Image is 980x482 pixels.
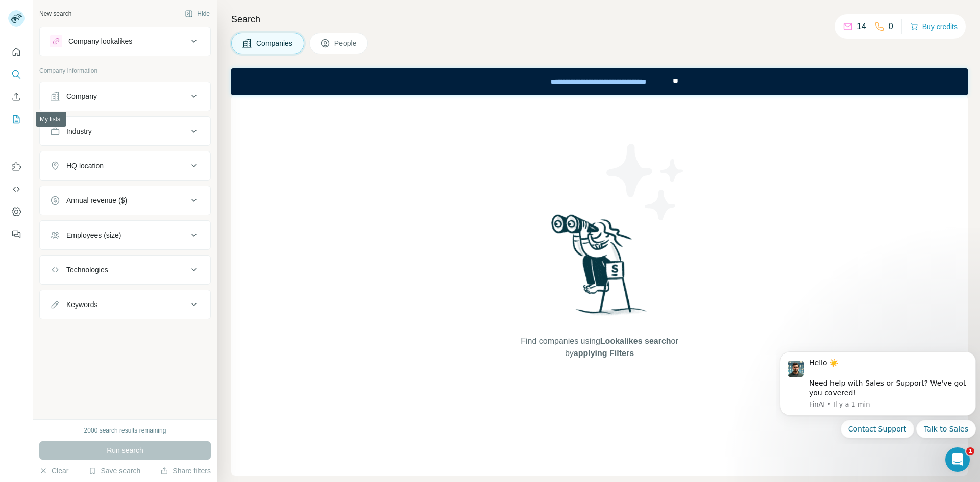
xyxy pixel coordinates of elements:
button: Enrich CSV [8,88,24,106]
button: Quick start [8,43,24,61]
iframe: Banner [231,68,968,95]
button: Hide [178,6,217,21]
span: Companies [256,38,293,48]
img: Surfe Illustration - Stars [600,136,692,228]
h4: Search [231,12,968,27]
div: Industry [66,126,92,136]
button: Company [40,84,210,109]
button: Technologies [40,258,210,282]
div: Technologies [66,265,108,275]
div: Company lookalikes [68,36,132,46]
button: Share filters [160,466,211,476]
button: Keywords [40,292,210,317]
button: Use Surfe on LinkedIn [8,158,24,176]
span: 1 [966,447,974,455]
button: Save search [88,466,140,476]
button: HQ location [40,154,210,178]
p: 0 [889,20,893,33]
span: Lookalikes search [600,337,671,345]
div: Company [66,91,97,102]
div: Annual revenue ($) [66,195,127,206]
span: People [334,38,358,48]
button: Employees (size) [40,223,210,247]
button: Dashboard [8,202,24,221]
iframe: Intercom notifications message [776,342,980,444]
button: My lists [8,110,24,129]
button: Feedback [8,225,24,243]
button: Company lookalikes [40,29,210,54]
button: Use Surfe API [8,180,24,198]
button: Industry [40,119,210,143]
button: Search [8,65,24,84]
button: Annual revenue ($) [40,188,210,213]
button: Clear [39,466,68,476]
div: Employees (size) [66,230,121,240]
p: Company information [39,66,211,75]
div: New search [39,9,71,18]
span: Find companies using or by [518,335,681,360]
img: Surfe Illustration - Woman searching with binoculars [547,212,653,325]
span: applying Filters [574,349,634,358]
iframe: Intercom live chat [945,447,970,472]
button: Buy credits [910,19,958,34]
img: Avatar [8,10,24,27]
div: Keywords [66,299,97,310]
div: 2000 search results remaining [84,426,166,435]
div: HQ location [66,161,104,171]
p: 14 [857,20,866,33]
